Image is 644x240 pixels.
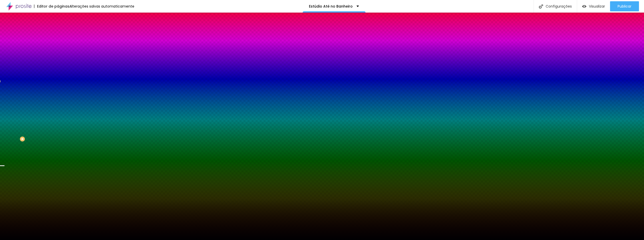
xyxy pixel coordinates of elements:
[577,1,610,11] button: Visualizar
[582,4,586,9] img: view-1.svg
[69,5,134,8] div: Alterações salvas automaticamente
[610,1,639,11] button: Publicar
[309,5,353,8] p: Estúdio Até no Banheiro
[539,4,543,9] img: Icone
[589,4,605,8] span: Visualizar
[34,5,69,8] div: Editor de páginas
[618,4,631,8] span: Publicar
